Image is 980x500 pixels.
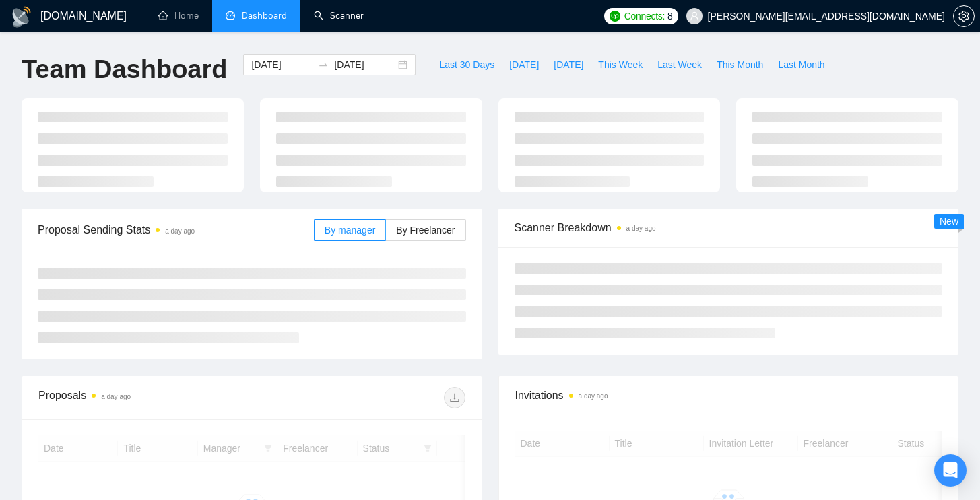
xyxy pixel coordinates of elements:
[334,57,395,72] input: End date
[11,6,32,28] img: logo
[771,54,832,75] button: Last Month
[226,11,235,20] span: dashboard
[432,54,502,75] button: Last 30 Days
[439,57,494,72] span: Last 30 Days
[38,387,252,408] div: Proposals
[509,57,539,72] span: [DATE]
[657,57,702,72] span: Last Week
[101,393,131,400] time: a day ago
[251,57,313,72] input: Start date
[624,9,665,24] span: Connects:
[242,10,287,22] span: Dashboard
[579,392,608,400] time: a day ago
[778,57,824,72] span: Last Month
[554,57,583,72] span: [DATE]
[626,225,656,232] time: a day ago
[38,221,314,238] span: Proposal Sending Stats
[314,10,364,22] a: searchScanner
[396,225,455,236] span: By Freelancer
[667,9,673,24] span: 8
[165,227,195,235] time: a day ago
[22,54,227,85] h1: Team Dashboard
[158,10,199,22] a: homeHome
[953,11,975,22] a: setting
[318,59,329,70] span: to
[940,216,958,227] span: New
[546,54,591,75] button: [DATE]
[591,54,650,75] button: This Week
[953,5,975,27] button: setting
[515,219,943,236] span: Scanner Breakdown
[502,54,546,75] button: [DATE]
[954,11,974,22] span: setting
[934,454,967,487] div: Open Intercom Messenger
[610,11,620,22] img: upwork-logo.png
[318,59,329,70] span: swap-right
[650,54,709,75] button: Last Week
[325,225,375,236] span: By manager
[709,54,771,75] button: This Month
[717,57,763,72] span: This Month
[515,387,942,404] span: Invitations
[690,11,699,21] span: user
[598,57,643,72] span: This Week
